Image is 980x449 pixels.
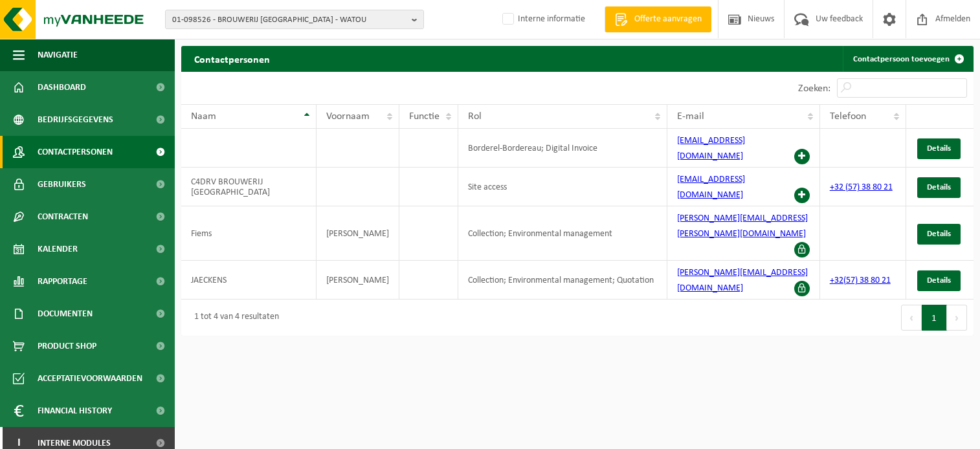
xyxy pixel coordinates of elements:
span: Product Shop [38,330,96,362]
span: 01-098526 - BROUWERIJ [GEOGRAPHIC_DATA] - WATOU [172,10,406,30]
td: Fiems [181,206,317,261]
a: Contactpersoon toevoegen [843,46,972,72]
a: Details [917,177,961,198]
a: [EMAIL_ADDRESS][DOMAIN_NAME] [677,136,745,161]
span: Financial History [38,395,112,427]
button: Next [947,305,967,331]
span: Details [927,144,951,153]
span: Bedrijfsgegevens [38,104,113,136]
td: JAECKENS [181,261,317,300]
span: Kalender [38,233,78,265]
a: +32(57) 38 80 21 [830,276,891,285]
span: Details [927,183,951,192]
span: Dashboard [38,71,86,104]
span: E-mail [677,111,704,122]
span: Rol [468,111,482,122]
label: Interne informatie [500,10,585,29]
span: Details [927,276,951,285]
a: Offerte aanvragen [605,6,711,32]
span: Acceptatievoorwaarden [38,362,142,395]
td: [PERSON_NAME] [317,206,399,261]
a: [PERSON_NAME][EMAIL_ADDRESS][DOMAIN_NAME] [677,268,808,293]
a: [PERSON_NAME][EMAIL_ADDRESS][PERSON_NAME][DOMAIN_NAME] [677,214,808,239]
span: Offerte aanvragen [631,13,705,26]
td: [PERSON_NAME] [317,261,399,300]
label: Zoeken: [798,83,830,94]
a: +32 (57) 38 80 21 [830,182,893,192]
span: Contracten [38,201,88,233]
span: Telefoon [830,111,866,122]
button: 01-098526 - BROUWERIJ [GEOGRAPHIC_DATA] - WATOU [165,10,424,29]
span: Voornaam [326,111,370,122]
span: Contactpersonen [38,136,113,168]
td: Collection; Environmental management [458,206,667,261]
a: Details [917,224,961,245]
span: Details [927,230,951,238]
a: Details [917,270,961,291]
td: Borderel-Bordereau; Digital Invoice [458,129,667,168]
td: C4DRV BROUWERIJ [GEOGRAPHIC_DATA] [181,168,317,206]
h2: Contactpersonen [181,46,283,71]
span: Navigatie [38,39,78,71]
button: Previous [901,305,922,331]
span: Functie [409,111,440,122]
span: Gebruikers [38,168,86,201]
a: [EMAIL_ADDRESS][DOMAIN_NAME] [677,175,745,200]
button: 1 [922,305,947,331]
span: Documenten [38,298,93,330]
td: Collection; Environmental management; Quotation [458,261,667,300]
span: Rapportage [38,265,87,298]
div: 1 tot 4 van 4 resultaten [188,306,279,329]
a: Details [917,138,961,159]
td: Site access [458,168,667,206]
span: Naam [191,111,216,122]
